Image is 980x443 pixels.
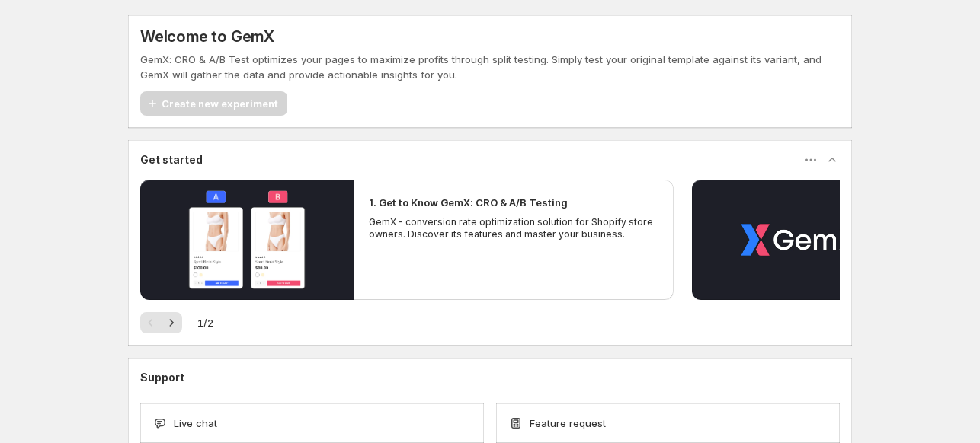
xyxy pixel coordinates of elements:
span: Feature request [530,416,606,431]
h3: Support [140,370,184,385]
h5: Welcome to GemX [140,27,274,46]
p: GemX - conversion rate optimization solution for Shopify store owners. Discover its features and ... [369,216,658,241]
p: GemX: CRO & A/B Test optimizes your pages to maximize profits through split testing. Simply test ... [140,52,840,82]
span: Live chat [174,416,217,431]
h3: Get started [140,152,203,167]
span: 1 / 2 [197,315,213,330]
h2: 1. Get to Know GemX: CRO & A/B Testing [369,195,568,210]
